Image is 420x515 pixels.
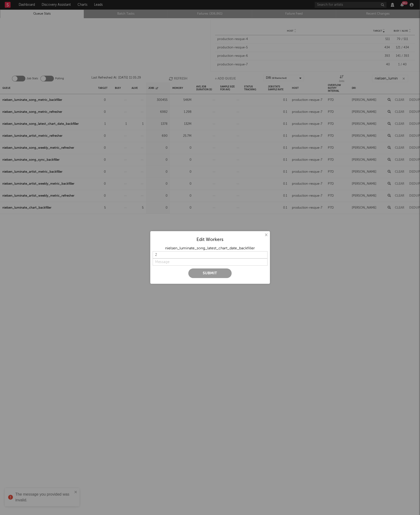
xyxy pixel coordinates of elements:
div: Edit Workers [153,237,268,243]
div: nielsen_luminate_song_latest_chart_date_backfiller [153,246,268,251]
button: Submit [188,269,232,278]
button: × [263,232,269,238]
input: Message [153,258,268,266]
input: Target [153,251,268,258]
